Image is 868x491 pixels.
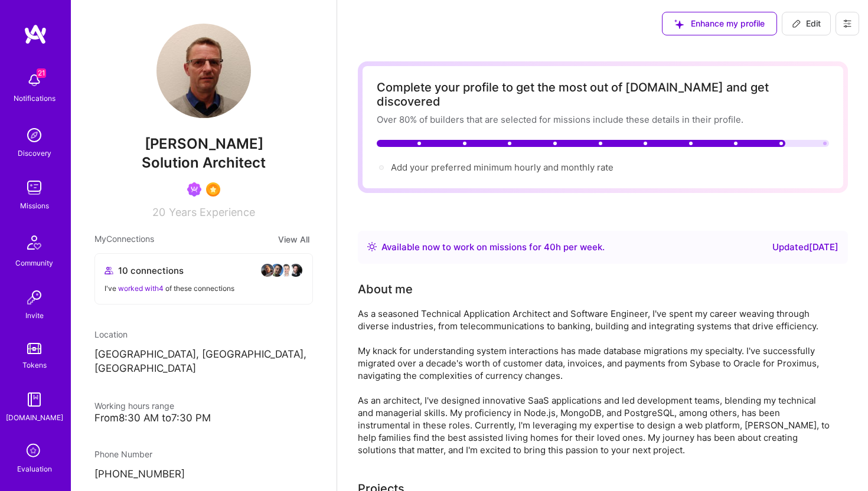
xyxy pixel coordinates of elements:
[260,263,275,277] img: avatar
[206,182,220,197] img: SelectionTeam
[24,24,47,45] img: logo
[22,123,46,147] img: discovery
[156,24,251,118] img: User Avatar
[275,233,313,246] button: View All
[20,228,48,257] img: Community
[279,263,293,277] img: avatar
[22,388,46,411] img: guide book
[22,68,46,92] img: bell
[94,135,313,153] span: [PERSON_NAME]
[23,440,45,463] i: icon SelectionTeam
[6,411,63,424] div: [DOMAIN_NAME]
[94,449,152,459] span: Phone Number
[118,284,164,293] span: worked with 4
[105,282,303,294] div: I've of these connections
[27,343,41,354] img: tokens
[15,257,53,269] div: Community
[14,92,56,104] div: Notifications
[391,162,614,173] span: Add your preferred minimum hourly and monthly rate
[142,154,266,171] span: Solution Architect
[22,359,47,371] div: Tokens
[289,263,303,277] img: avatar
[377,80,829,109] div: Complete your profile to get the most out of [DOMAIN_NAME] and get discovered
[367,242,377,251] img: Availability
[25,309,44,322] div: Invite
[94,467,313,482] p: [PHONE_NUMBER]
[105,266,113,275] i: icon Collaborator
[544,241,556,253] span: 40
[152,206,165,218] span: 20
[37,68,46,78] span: 21
[674,18,765,30] span: Enhance my profile
[662,12,777,35] button: Enhance my profile
[94,328,313,341] div: Location
[674,19,684,29] i: icon SuggestedTeams
[270,263,284,277] img: avatar
[782,12,831,35] button: Edit
[22,286,46,309] img: Invite
[118,264,184,277] span: 10 connections
[94,233,154,246] span: My Connections
[94,253,313,305] button: 10 connectionsavataravataravataravatarI've worked with4 of these connections
[792,18,821,30] span: Edit
[358,280,413,298] div: About me
[381,240,605,254] div: Available now to work on missions for h per week .
[94,412,313,424] div: From 8:30 AM to 7:30 PM
[169,206,255,218] span: Years Experience
[18,147,51,159] div: Discovery
[94,401,174,411] span: Working hours range
[17,463,52,475] div: Evaluation
[377,113,829,126] div: Over 80% of builders that are selected for missions include these details in their profile.
[94,348,313,376] p: [GEOGRAPHIC_DATA], [GEOGRAPHIC_DATA], [GEOGRAPHIC_DATA]
[20,199,49,212] div: Missions
[772,240,838,254] div: Updated [DATE]
[358,307,830,456] div: As a seasoned Technical Application Architect and Software Engineer, I've spent my career weaving...
[187,182,201,197] img: Been on Mission
[22,176,46,199] img: teamwork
